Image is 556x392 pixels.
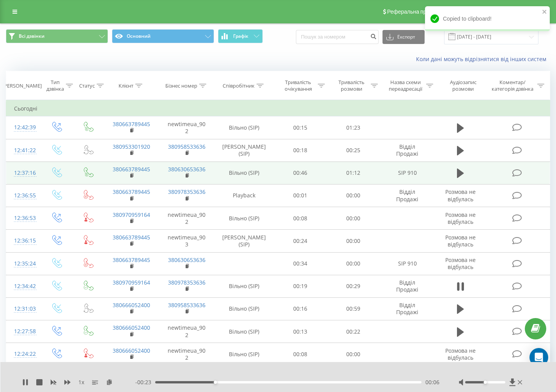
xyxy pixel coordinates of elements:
[327,297,380,320] td: 00:59
[113,279,150,286] a: 380970959164
[14,233,32,248] div: 12:36:15
[159,230,214,252] td: newtimeua_903
[214,275,274,297] td: Вільно (SIP)
[14,346,32,362] div: 12:24:22
[274,139,327,162] td: 00:18
[214,320,274,343] td: Вільно (SIP)
[159,207,214,230] td: newtimeua_902
[214,162,274,184] td: Вільно (SIP)
[542,9,547,16] button: close
[159,343,214,366] td: newtimeua_902
[274,162,327,184] td: 00:46
[387,9,444,15] span: Реферальна програма
[165,83,197,89] div: Бізнес номер
[274,297,327,320] td: 00:16
[380,162,435,184] td: SIP 910
[223,83,255,89] div: Співробітник
[214,297,274,320] td: Вільно (SIP)
[327,230,380,252] td: 00:00
[113,234,150,241] a: 380663789445
[445,188,476,202] span: Розмова не відбулась
[327,252,380,275] td: 00:00
[113,120,150,128] a: 380663789445
[19,33,44,39] span: Всі дзвінки
[327,162,380,184] td: 01:12
[274,343,327,366] td: 00:08
[168,279,205,286] a: 380978353636
[334,79,369,92] div: Тривалість розмови
[380,275,435,297] td: Відділ Продажі
[327,139,380,162] td: 00:25
[416,55,550,63] a: Коли дані можуть відрізнятися вiд інших систем
[387,79,424,92] div: Назва схеми переадресації
[445,234,476,248] span: Розмова не відбулась
[274,184,327,207] td: 00:01
[274,320,327,343] td: 00:13
[327,116,380,139] td: 01:23
[380,297,435,320] td: Відділ Продажі
[14,143,32,158] div: 12:41:22
[113,143,150,150] a: 380953301920
[214,381,217,384] div: Accessibility label
[380,139,435,162] td: Відділ Продажі
[14,165,32,181] div: 12:37:16
[168,301,205,309] a: 380958533636
[445,347,476,361] span: Розмова не відбулась
[14,120,32,135] div: 12:42:39
[2,83,42,89] div: [PERSON_NAME]
[425,6,550,31] div: Copied to clipboard!
[113,347,150,354] a: 380666052400
[168,256,205,264] a: 380630653636
[14,279,32,294] div: 12:34:42
[327,184,380,207] td: 00:00
[214,184,274,207] td: Playback
[159,320,214,343] td: newtimeua_902
[382,30,425,44] button: Експорт
[233,33,248,39] span: Графік
[327,207,380,230] td: 00:00
[113,324,150,331] a: 380666052400
[159,116,214,139] td: newtimeua_902
[490,79,535,92] div: Коментар/категорія дзвінка
[214,230,274,252] td: [PERSON_NAME] (SIP)
[281,79,316,92] div: Тривалість очікування
[14,188,32,203] div: 12:36:55
[380,184,435,207] td: Відділ Продажі
[168,188,205,195] a: 380978353636
[214,207,274,230] td: Вільно (SIP)
[442,79,484,92] div: Аудіозапис розмови
[274,252,327,275] td: 00:34
[218,29,263,43] button: Графік
[445,256,476,271] span: Розмова не відбулась
[529,348,548,367] div: Open Intercom Messenger
[327,275,380,297] td: 00:29
[113,301,150,309] a: 380666052400
[274,275,327,297] td: 00:19
[327,343,380,366] td: 00:00
[14,256,32,271] div: 12:35:24
[79,83,95,89] div: Статус
[14,301,32,316] div: 12:31:03
[135,378,155,386] span: - 00:23
[214,116,274,139] td: Вільно (SIP)
[119,83,133,89] div: Клієнт
[14,211,32,226] div: 12:36:53
[6,29,108,43] button: Всі дзвінки
[46,79,64,92] div: Тип дзвінка
[274,207,327,230] td: 00:08
[113,165,150,173] a: 380663789445
[14,324,32,339] div: 12:27:58
[214,139,274,162] td: [PERSON_NAME] (SIP)
[296,30,379,44] input: Пошук за номером
[425,378,439,386] span: 00:06
[483,381,487,384] div: Accessibility label
[168,165,205,173] a: 380630653636
[168,143,205,150] a: 380958533636
[274,116,327,139] td: 00:15
[113,256,150,264] a: 380663789445
[113,188,150,195] a: 380663789445
[113,211,150,218] a: 380970959164
[112,29,214,43] button: Основний
[380,252,435,275] td: SIP 910
[6,101,550,116] td: Сьогодні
